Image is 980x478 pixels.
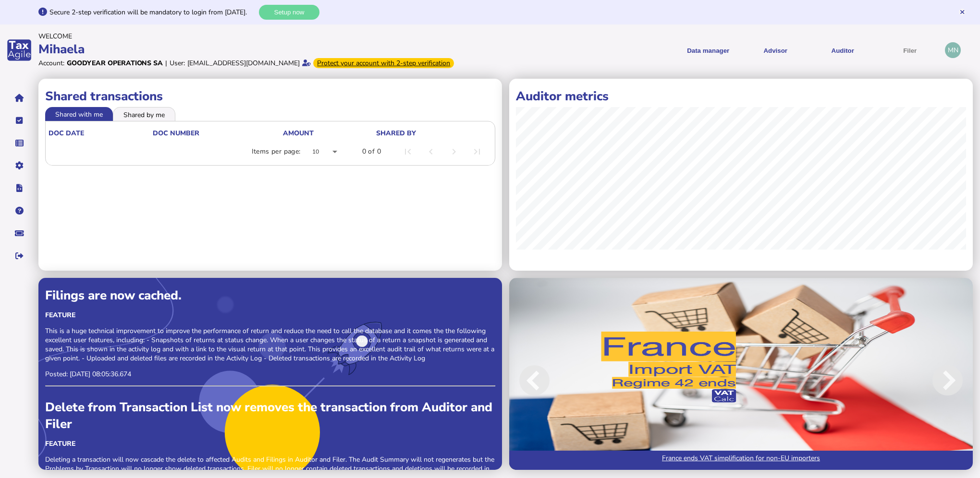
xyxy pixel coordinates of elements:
h1: Auditor metrics [516,88,966,105]
button: Shows a dropdown of Data manager options [678,38,738,62]
button: Help pages [9,201,29,221]
div: Amount [283,129,375,138]
div: 0 of 0 [362,147,381,156]
div: [EMAIL_ADDRESS][DOMAIN_NAME] [187,59,300,68]
button: Raise a support ticket [9,223,29,243]
div: Feature [45,439,495,448]
button: Setup now [259,5,319,20]
i: Email verified [302,60,311,66]
div: Profile settings [945,42,961,58]
button: Filer [880,38,940,62]
p: This is a huge technical improvement to improve the performance of return and reduce the need to ... [45,326,495,363]
button: Developer hub links [9,178,29,198]
div: Secure 2-step verification will be mandatory to login from [DATE]. [49,8,257,17]
button: Tasks [9,110,29,131]
button: Hide message [959,9,966,15]
div: shared by [376,129,490,138]
i: Data manager [15,143,24,143]
div: doc date [49,129,84,138]
div: From Oct 1, 2025, 2-step verification will be required to login. Set it up now... [313,58,454,68]
li: Shared with me [45,107,113,120]
div: doc number [153,129,199,138]
img: Image for blog post: France ends VAT simplification for non-EU importers [509,278,973,470]
div: Welcome [38,32,487,41]
menu: navigate products [492,38,941,62]
button: Manage settings [9,155,29,176]
div: doc date [49,129,152,138]
div: Account: [38,59,64,68]
div: Items per page: [252,147,301,156]
div: Feature [45,311,495,320]
div: User: [170,59,185,68]
button: Shows a dropdown of VAT Advisor options [745,38,806,62]
div: Amount [283,129,314,138]
button: Previous [509,285,590,477]
button: Home [9,88,29,108]
a: France ends VAT simplification for non-EU importers [509,451,973,470]
div: Goodyear Operations SA [67,59,163,68]
p: Posted: [DATE] 08:05:36.674 [45,370,495,379]
button: Sign out [9,246,29,266]
div: Mihaela [38,41,487,58]
button: Auditor [812,38,873,62]
li: Shared by me [113,107,175,120]
button: Data manager [9,133,29,153]
div: Delete from Transaction List now removes the transaction from Auditor and Filer [45,399,495,432]
div: Filings are now cached. [45,287,495,304]
button: Next [892,285,973,477]
div: doc number [153,129,282,138]
div: | [165,59,167,68]
div: shared by [376,129,416,138]
h1: Shared transactions [45,88,495,105]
